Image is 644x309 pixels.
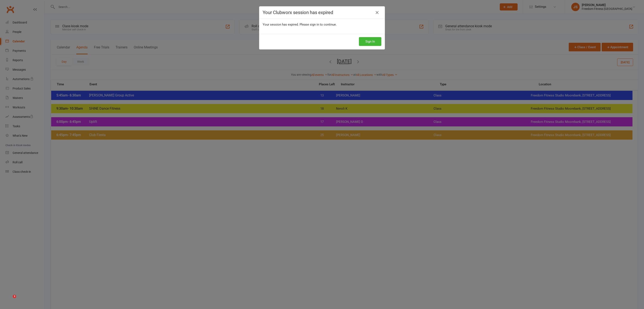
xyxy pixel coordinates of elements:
button: Sign In [359,37,381,46]
span: Your session has expired. Please sign in to continue. [263,23,337,26]
iframe: Intercom live chat [4,295,14,305]
h4: Your Clubworx session has expired [263,10,381,15]
span: 3 [13,295,16,298]
a: Close [374,9,380,16]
